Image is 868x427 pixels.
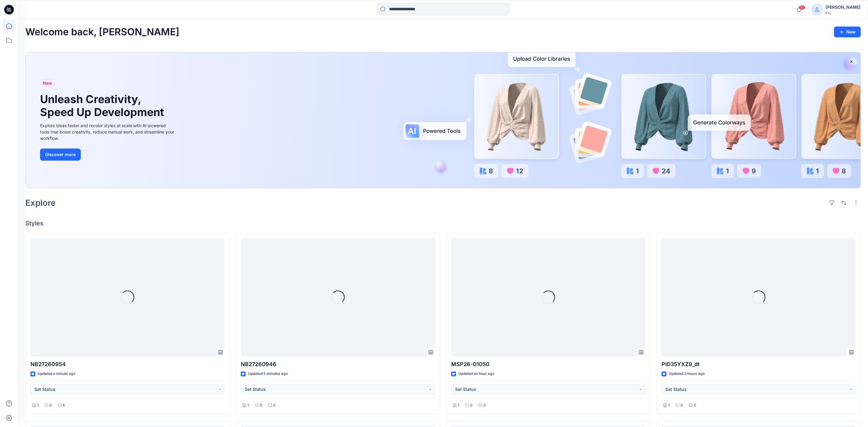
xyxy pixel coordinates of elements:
[40,149,81,161] button: Discover more
[260,402,262,409] p: 0
[43,80,52,87] span: New
[826,4,860,11] div: [PERSON_NAME]
[470,402,473,409] p: 0
[458,402,459,409] p: 1
[25,198,56,208] h2: Explore
[40,149,176,161] a: Discover more
[40,122,176,141] div: Explore ideas faster and recolor styles at scale with AI-powered tools that boost creativity, red...
[273,402,275,409] p: 0
[826,11,860,15] div: PIC
[37,402,39,409] p: 1
[248,371,288,377] p: Updated 5 minutes ago
[815,7,819,12] svg: avatar
[662,360,856,369] p: PID35YXZ9_dt
[483,402,486,409] p: 0
[40,93,167,119] h1: Unleash Creativity, Speed Up Development
[799,5,805,10] span: 10
[247,402,249,409] p: 1
[668,402,670,409] p: 1
[38,371,75,377] p: Updated a minute ago
[669,371,705,377] p: Updated 2 hours ago
[694,402,696,409] p: 0
[63,402,65,409] p: 5
[25,27,179,38] h2: Welcome back, [PERSON_NAME]
[25,220,861,227] h4: Styles
[834,27,861,37] button: New
[241,360,435,369] p: NB27260946
[681,402,683,409] p: 0
[451,360,645,369] p: MSP26-01050
[49,402,52,409] p: 0
[458,371,494,377] p: Updated an hour ago
[30,360,225,369] p: NB27260954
